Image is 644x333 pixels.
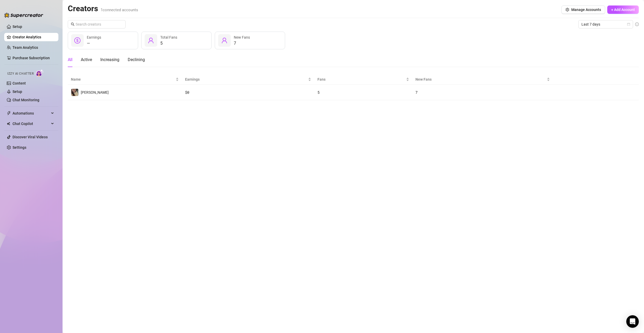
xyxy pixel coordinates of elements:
[185,76,307,82] span: Earnings
[13,33,54,41] a: Creator Analytics
[71,22,75,26] span: search
[128,57,145,63] div: Declining
[561,5,605,14] button: Manage Accounts
[68,4,138,14] h2: Creators
[13,81,26,85] a: Content
[13,90,22,94] a: Setup
[626,315,639,328] div: Open Intercom Messenger
[415,76,546,82] span: New Fans
[7,122,10,126] img: Chat Copilot
[101,8,138,12] span: 1 connected accounts
[317,90,409,95] div: 5
[635,22,639,26] span: info-circle
[13,98,39,102] a: Chat Monitoring
[148,37,154,44] span: user
[412,74,553,85] th: New Fans
[13,109,50,117] span: Automations
[87,35,101,39] span: Earnings
[234,40,250,46] div: 7
[611,8,635,12] span: + Add Account
[13,54,54,62] a: Purchase Subscription
[100,57,119,63] div: Increasing
[81,90,109,94] span: [PERSON_NAME]
[627,23,630,26] span: calendar
[7,111,11,115] span: thunderbolt
[13,135,48,139] a: Discover Viral Videos
[160,40,177,46] div: 5
[182,74,314,85] th: Earnings
[68,57,72,63] div: All
[581,20,630,28] span: Last 7 days
[185,90,311,95] div: $ 0
[71,89,78,96] img: Luz
[71,76,175,82] span: Name
[13,145,26,150] a: Settings
[68,74,182,85] th: Name
[234,35,250,39] span: New Fans
[4,13,43,18] img: logo-BBDzfeDw.svg
[76,21,118,27] input: Search creators
[571,8,601,12] span: Manage Accounts
[87,40,101,46] div: —
[81,57,92,63] div: Active
[13,25,22,29] a: Setup
[13,45,38,50] a: Team Analytics
[314,74,412,85] th: Fans
[74,37,81,44] span: dollar-circle
[607,5,639,14] button: + Add Account
[566,8,569,11] span: setting
[36,69,44,77] img: AI Chatter
[13,120,50,128] span: Chat Copilot
[221,37,228,44] span: user
[317,76,405,82] span: Fans
[415,90,550,95] div: 7
[160,35,177,39] span: Total Fans
[7,71,34,76] span: Izzy AI Chatter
